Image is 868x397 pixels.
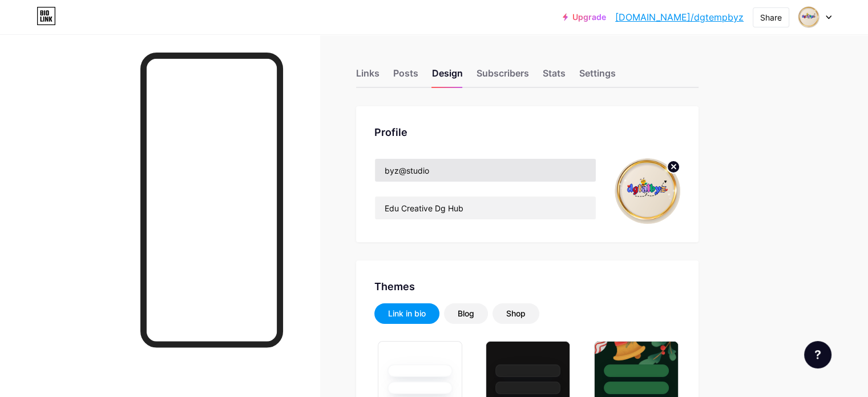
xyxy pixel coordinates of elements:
[375,159,596,182] input: Name
[506,308,526,319] div: Shop
[615,10,744,24] a: [DOMAIN_NAME]/dgtempbyz
[458,308,474,319] div: Blog
[374,279,680,294] div: Themes
[798,6,819,28] img: dgtempbyz
[356,66,380,87] div: Links
[388,308,426,319] div: Link in bio
[375,197,596,219] input: Bio
[374,125,680,140] div: Profile
[615,158,680,224] img: dgtempbyz
[563,13,606,22] a: Upgrade
[432,66,463,87] div: Design
[477,66,529,87] div: Subscribers
[760,11,782,23] div: Share
[393,66,418,87] div: Posts
[579,66,616,87] div: Settings
[543,66,566,87] div: Stats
